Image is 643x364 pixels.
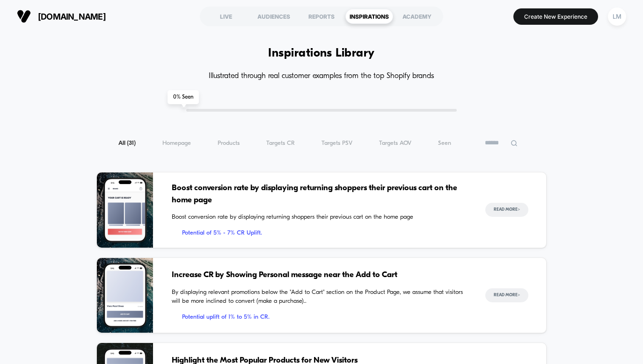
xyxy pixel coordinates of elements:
[218,140,240,147] span: Products
[162,140,191,147] span: Homepage
[172,288,467,306] span: By displaying relevant promotions below the "Add to Cart" section on the Product Page, we assume ...
[172,182,467,206] span: Boost conversion rate by displaying returning shoppers their previous cart on the home page
[96,72,547,81] h4: Illustrated through real customer examples from the top Shopify brands
[172,213,467,222] span: Boost conversion rate by displaying returning shoppers their previous cart on the home page
[345,9,393,24] div: INSPIRATIONS
[172,313,467,322] span: Potential uplift of 1% to 5% in CR.
[250,9,298,24] div: AUDIENCES
[97,172,153,248] img: Boost conversion rate by displaying returning shoppers their previous cart on the home page
[266,140,295,147] span: Targets CR
[202,9,250,24] div: LIVE
[14,9,109,24] button: [DOMAIN_NAME]
[298,9,345,24] div: REPORTS
[97,258,153,333] img: By displaying relevant promotions below the "Add to Cart" section on the Product Page, we assume ...
[605,7,629,26] button: LM
[172,269,467,281] span: Increase CR by Showing Personal message near the Add to Cart
[513,8,598,25] button: Create New Experience
[172,228,467,238] span: Potential of 5% - 7% CR Uplift.
[118,140,136,147] span: All
[38,12,106,21] span: [DOMAIN_NAME]
[127,140,136,146] span: ( 31 )
[393,9,441,24] div: ACADEMY
[321,140,352,147] span: Targets PSV
[485,203,528,217] button: Read More>
[608,7,626,26] div: LM
[268,47,375,60] h1: Inspirations Library
[438,140,451,147] span: Seen
[168,90,199,104] span: 0 % Seen
[379,140,411,147] span: Targets AOV
[17,9,31,23] img: Visually logo
[485,288,528,302] button: Read More>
